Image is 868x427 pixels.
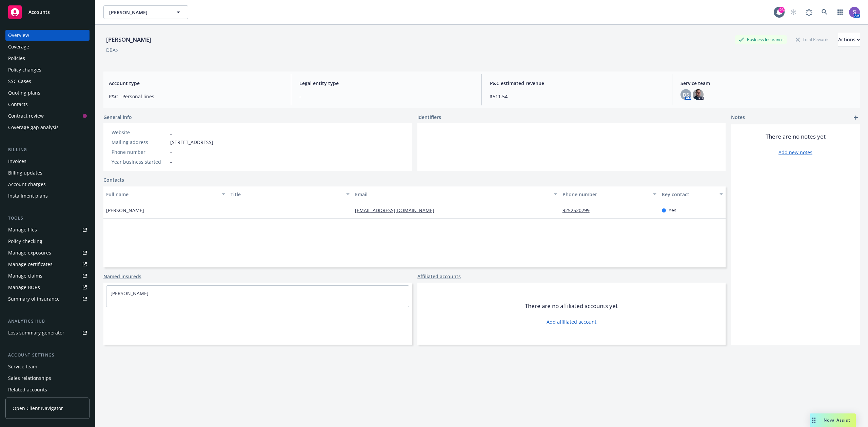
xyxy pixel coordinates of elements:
a: Billing updates [5,167,90,178]
div: Service team [8,361,37,372]
a: Add affiliated account [547,318,596,325]
div: Phone number [112,148,167,156]
a: Summary of insurance [5,293,90,304]
a: Policies [5,53,90,64]
div: Overview [8,30,29,41]
div: Coverage gap analysis [8,122,59,133]
div: [PERSON_NAME] [103,35,154,44]
div: Phone number [563,191,649,198]
button: [PERSON_NAME] [103,5,188,19]
span: General info [103,114,132,121]
button: Phone number [560,186,659,202]
span: Open Client Navigator [13,405,63,412]
div: Website [112,129,167,136]
a: Accounts [5,3,90,22]
a: Quoting plans [5,87,90,98]
div: Policy checking [8,236,42,247]
button: Key contact [659,186,726,202]
span: [PERSON_NAME] [109,9,168,16]
a: Report a Bug [802,5,816,19]
a: Installment plans [5,190,90,201]
img: photo [849,7,860,18]
a: Coverage [5,41,90,52]
span: $511.54 [490,93,664,100]
span: Accounts [28,9,50,15]
a: Coverage gap analysis [5,122,90,133]
div: Billing updates [8,167,42,178]
span: Service team [680,80,854,87]
span: Yes [669,207,676,214]
div: Tools [5,215,90,222]
a: Search [818,5,831,19]
div: Drag to move [810,413,818,427]
span: There are no affiliated accounts yet [525,302,618,310]
a: Manage certificates [5,259,90,270]
a: Policy checking [5,236,90,247]
span: [STREET_ADDRESS] [170,139,213,146]
button: Email [352,186,560,202]
a: add [852,114,860,122]
span: Account type [109,80,283,87]
div: Analytics hub [5,318,90,325]
div: Installment plans [8,190,48,201]
span: - [170,158,172,165]
div: Contacts [8,99,28,110]
a: Manage files [5,224,90,235]
a: 9252520299 [563,207,595,213]
div: Full name [106,191,218,198]
div: Quoting plans [8,87,40,98]
span: Notes [731,114,745,122]
span: - [299,93,473,100]
a: Affiliated accounts [417,273,461,280]
a: Loss summary generator [5,327,90,338]
a: - [170,129,172,136]
div: SSC Cases [8,76,31,87]
span: DS [683,91,689,98]
div: Related accounts [8,384,47,395]
div: Invoices [8,156,26,167]
a: Contacts [5,99,90,110]
a: Add new notes [778,149,812,156]
div: Title [231,191,342,198]
a: Account charges [5,179,90,190]
div: Billing [5,146,90,153]
a: Policy changes [5,64,90,75]
div: Policies [8,53,25,64]
div: Year business started [112,158,167,165]
a: Contacts [103,176,124,183]
div: Summary of insurance [8,293,60,304]
div: Loss summary generator [8,327,64,338]
a: Overview [5,30,90,41]
div: Coverage [8,41,29,52]
div: Contract review [8,110,44,121]
a: SSC Cases [5,76,90,87]
a: Sales relationships [5,373,90,384]
a: Invoices [5,156,90,167]
div: Actions [838,33,860,46]
a: Manage BORs [5,282,90,293]
div: Manage exposures [8,247,51,258]
div: DBA: - [106,46,119,54]
div: Account charges [8,179,46,190]
div: Manage files [8,224,37,235]
div: Manage certificates [8,259,53,270]
div: Manage BORs [8,282,40,293]
div: Business Insurance [735,35,787,44]
a: Named insureds [103,273,141,280]
span: There are no notes yet [766,133,826,141]
div: 26 [778,6,785,13]
span: Legal entity type [299,80,473,87]
a: Service team [5,361,90,372]
span: [PERSON_NAME] [106,207,144,214]
div: Manage claims [8,270,42,281]
div: Policy changes [8,64,41,75]
a: Start snowing [787,5,800,19]
a: Manage exposures [5,247,90,258]
button: Actions [838,33,860,46]
button: Title [228,186,352,202]
span: P&C - Personal lines [109,93,283,100]
div: Sales relationships [8,373,51,384]
span: Identifiers [417,114,441,121]
span: - [170,148,172,156]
